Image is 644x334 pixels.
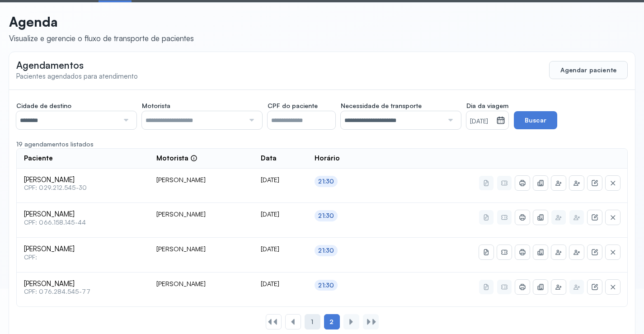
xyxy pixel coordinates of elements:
div: [DATE] [261,280,301,288]
span: Motorista [142,102,170,110]
div: 21:30 [318,247,334,254]
div: 19 agendamentos listados [16,140,628,148]
span: Paciente [24,154,53,163]
span: Data [261,154,277,163]
div: [PERSON_NAME] [156,245,246,253]
div: 21:30 [318,178,334,185]
span: 1 [311,318,313,326]
span: [PERSON_NAME] [24,176,142,184]
span: CPF: 066.158.145-44 [24,219,142,226]
span: Agendamentos [16,59,84,71]
span: CPF: 029.212.545-30 [24,184,142,192]
div: [DATE] [261,245,301,253]
div: Motorista [156,154,197,163]
span: CPF: 076.284.545-77 [24,288,142,296]
span: [PERSON_NAME] [24,210,142,219]
span: [PERSON_NAME] [24,245,142,254]
div: [DATE] [261,210,301,218]
div: 21:30 [318,212,334,220]
span: 2 [329,318,334,326]
span: Pacientes agendados para atendimento [16,72,138,80]
button: Agendar paciente [549,61,628,79]
span: Horário [315,154,340,163]
p: Agenda [9,14,194,30]
div: [DATE] [261,176,301,184]
span: CPF: [24,254,142,261]
span: CPF do paciente [268,102,318,110]
div: [PERSON_NAME] [156,176,246,184]
div: [PERSON_NAME] [156,210,246,218]
div: [PERSON_NAME] [156,280,246,288]
span: Dia da viagem [466,102,508,110]
span: Necessidade de transporte [341,102,422,110]
div: Visualize e gerencie o fluxo de transporte de pacientes [9,33,194,43]
small: [DATE] [470,117,493,126]
button: Buscar [514,111,557,129]
div: 21:30 [318,282,334,289]
span: [PERSON_NAME] [24,280,142,288]
span: Cidade de destino [16,102,71,110]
